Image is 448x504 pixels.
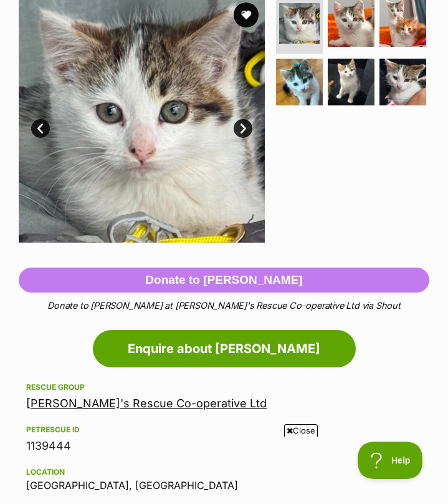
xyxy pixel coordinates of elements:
button: Donate to [PERSON_NAME] [19,268,429,293]
a: [PERSON_NAME]'s Rescue Co-operative Ltd [26,397,267,410]
img: Photo of Leila [279,3,320,44]
iframe: Help Scout Beacon - Open [358,442,423,479]
img: Photo of Leila [276,59,323,105]
a: Prev [31,119,50,138]
a: Enquire about [PERSON_NAME] [93,330,356,367]
img: Photo of Leila [379,59,426,105]
img: Photo of Leila [328,59,374,105]
div: PetRescue ID [26,425,422,435]
p: Donate to [PERSON_NAME] at [PERSON_NAME]'s Rescue Co-operative Ltd via Shout [19,299,429,313]
button: favourite [234,2,259,27]
a: Next [234,119,252,138]
div: Rescue group [26,382,422,392]
span: Close [284,424,318,437]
